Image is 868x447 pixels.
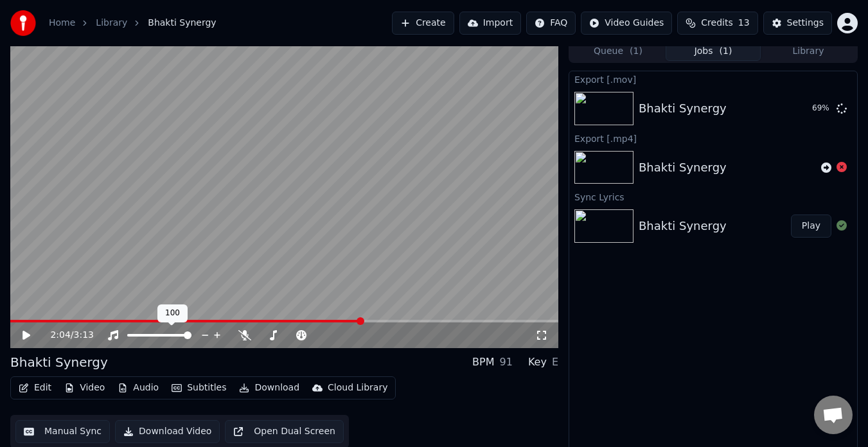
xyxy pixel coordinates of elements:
span: 2:04 [50,329,70,342]
div: Sync Lyrics [569,189,857,204]
a: Home [49,17,75,30]
button: Download [234,379,305,397]
button: Edit [13,379,57,397]
span: 3:13 [74,329,94,342]
div: Export [.mov] [569,71,857,87]
div: Bhakti Synergy [639,217,727,235]
div: Cloud Library [328,381,387,394]
div: E [552,355,558,370]
span: 13 [738,17,750,30]
button: Manual Sync [15,420,110,443]
button: Jobs [666,42,761,61]
button: Library [761,42,856,61]
div: Bhakti Synergy [639,159,727,177]
div: Bhakti Synergy [639,100,727,118]
span: Credits [701,17,732,30]
div: / [50,329,81,342]
span: Bhakti Synergy [148,17,216,30]
button: Subtitles [166,379,231,397]
a: Library [96,17,127,30]
button: FAQ [526,12,576,35]
span: ( 1 ) [630,45,642,58]
nav: breadcrumb [49,17,217,30]
img: youka [10,10,36,36]
div: 100 [157,304,188,322]
span: ( 1 ) [720,45,732,58]
button: Download Video [115,420,220,443]
button: Import [459,12,521,35]
div: BPM [472,355,494,370]
div: Bhakti Synergy [10,353,108,371]
div: Export [.mp4] [569,130,857,146]
button: Audio [112,379,164,397]
button: Credits13 [677,12,757,35]
div: 69 % [812,103,831,114]
button: Create [392,12,454,35]
div: Open chat [814,396,853,434]
button: Queue [571,42,666,61]
button: Play [791,215,831,238]
button: Settings [763,12,832,35]
div: Key [528,355,547,370]
button: Video Guides [581,12,672,35]
div: 91 [500,355,513,370]
button: Video [59,379,110,397]
div: Settings [787,17,824,30]
button: Open Dual Screen [225,420,344,443]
